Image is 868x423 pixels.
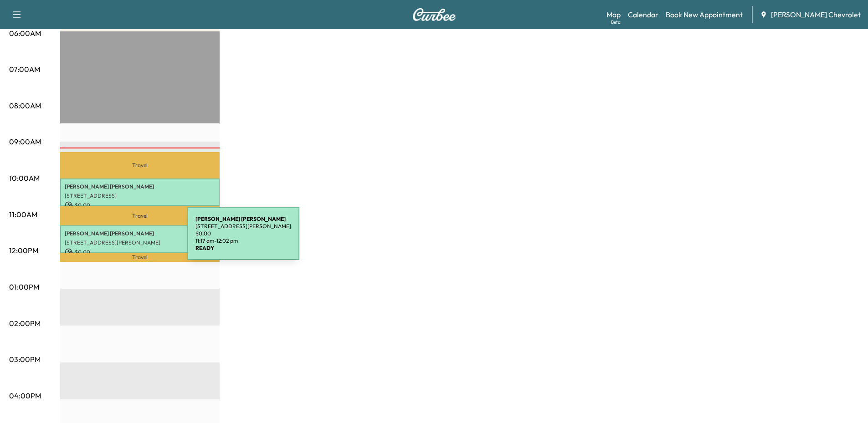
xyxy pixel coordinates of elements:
img: Curbee Logo [412,8,456,21]
p: 11:00AM [9,209,37,220]
p: 06:00AM [9,28,41,39]
p: [PERSON_NAME] [PERSON_NAME] [65,230,215,237]
p: 11:17 am - 12:02 pm [195,237,291,245]
p: 08:00AM [9,100,41,111]
p: Travel [60,253,220,262]
p: [STREET_ADDRESS] [65,192,215,199]
p: 03:00PM [9,354,41,365]
p: 12:00PM [9,245,38,256]
p: $ 0.00 [65,201,215,209]
a: Calendar [628,9,658,20]
p: 10:00AM [9,173,40,183]
p: 01:00PM [9,281,39,292]
p: 04:00PM [9,390,41,401]
p: 07:00AM [9,64,40,75]
b: READY [195,245,214,251]
p: [PERSON_NAME] [PERSON_NAME] [65,183,215,190]
p: [STREET_ADDRESS][PERSON_NAME] [195,223,291,230]
p: $ 0.00 [65,248,215,256]
p: [STREET_ADDRESS][PERSON_NAME] [65,239,215,246]
p: $ 0.00 [195,230,291,237]
div: Beta [611,19,621,25]
p: Travel [60,206,220,225]
p: 09:00AM [9,136,41,147]
span: [PERSON_NAME] Chevrolet [771,9,861,20]
a: Book New Appointment [666,9,743,20]
b: [PERSON_NAME] [PERSON_NAME] [195,215,286,222]
p: Travel [60,152,220,178]
a: MapBeta [606,9,621,20]
p: 02:00PM [9,318,41,329]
